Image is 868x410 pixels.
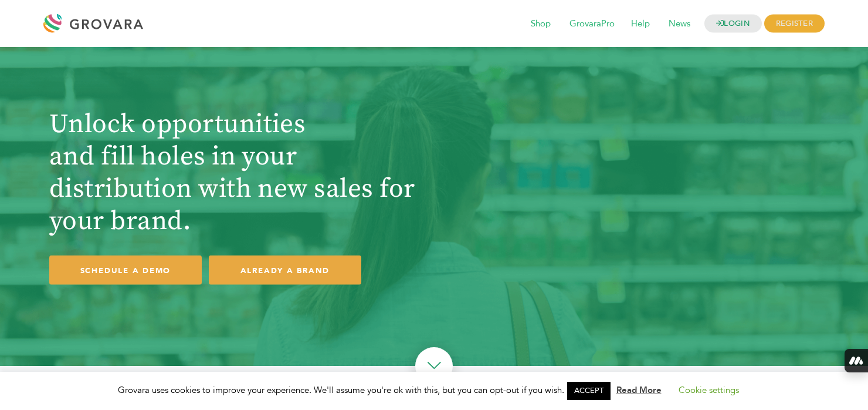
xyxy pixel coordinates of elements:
span: GrovaraPro [561,13,623,35]
a: SCHEDULE A DEMO [49,255,202,285]
a: Shop [523,18,559,31]
span: News [660,13,699,35]
a: Cookie settings [679,384,739,396]
span: Shop [523,13,559,35]
span: Grovara uses cookies to improve your experience. We'll assume you're ok with this, but you can op... [118,384,751,396]
a: Help [623,18,658,31]
h1: Unlock opportunities and fill holes in your distribution with new sales for your brand. [49,108,428,237]
a: LOGIN [704,15,762,33]
span: Help [623,13,658,35]
a: ACCEPT [567,382,611,400]
a: News [660,18,699,31]
a: ALREADY A BRAND [209,255,361,285]
a: Read More [616,384,662,396]
span: REGISTER [764,15,825,33]
a: GrovaraPro [561,18,623,31]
